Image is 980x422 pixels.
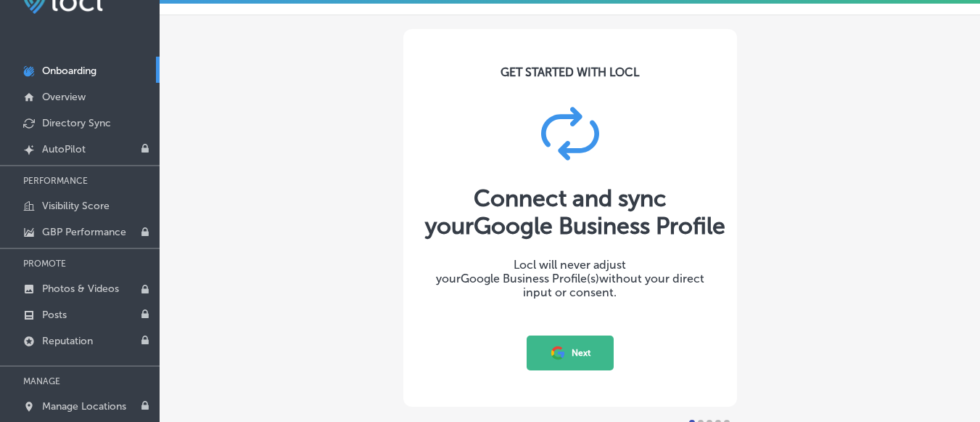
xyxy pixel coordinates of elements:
[42,400,126,413] p: Manage Locations
[42,283,119,295] p: Photos & Videos
[474,212,725,240] span: Google Business Profile
[42,117,111,129] p: Directory Sync
[42,91,86,103] p: Overview
[42,143,86,155] p: AutoPilot
[425,258,715,299] div: Locl will never adjust your without your direct input or consent.
[527,336,614,370] button: Next
[42,309,67,321] p: Posts
[461,272,599,285] span: Google Business Profile(s)
[42,335,93,347] p: Reputation
[42,200,110,212] p: Visibility Score
[501,65,639,79] div: GET STARTED WITH LOCL
[425,184,715,240] div: Connect and sync your
[42,65,96,77] p: Onboarding
[42,226,126,238] p: GBP Performance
